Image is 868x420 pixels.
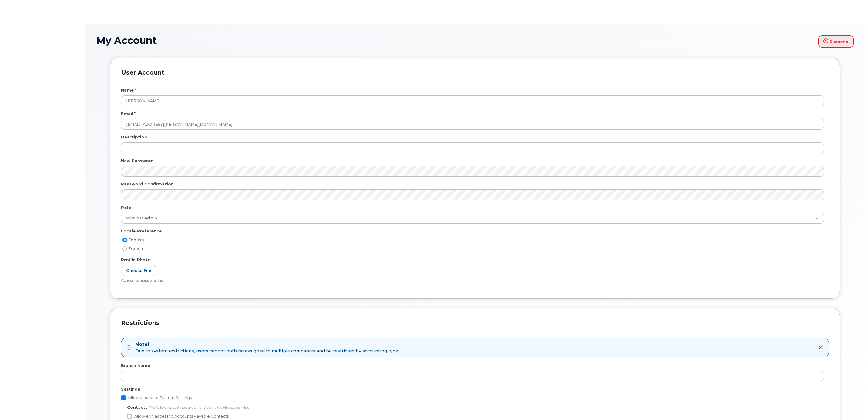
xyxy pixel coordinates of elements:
[121,111,136,117] label: Email *
[122,238,127,242] input: English
[121,265,156,276] label: Choose File
[149,405,249,410] span: The following settings are only relevant to wireless admins
[121,158,154,164] label: New Password
[121,228,162,234] label: Locale Preference
[121,319,829,332] h3: Restrictions
[818,35,854,48] button: Suspend
[96,35,854,48] h1: My Account
[121,181,174,187] label: Password Confirmation
[128,246,143,251] span: French
[135,348,398,354] span: Due to system restrictions, users cannot both be assigned to multiple companies and be restricted...
[122,246,127,251] input: French
[127,413,229,420] label: Allow edit access to Accounts Payable Contacts
[135,341,398,348] strong: Note!
[127,405,148,410] label: Contacts
[121,363,150,368] label: Branch Name
[121,386,140,392] label: Settings
[121,69,829,82] h3: User Account
[128,238,144,242] span: English
[121,394,192,402] label: Allow access to System Settings
[121,278,824,283] div: Accepts jpg, jpeg, png files
[121,395,126,400] input: Allow access to System Settings
[121,87,136,93] label: Name *
[127,414,132,419] input: Allow edit access to Accounts Payable Contacts
[121,257,151,263] label: Profile Photo
[121,205,131,211] label: Role
[121,134,147,140] label: Description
